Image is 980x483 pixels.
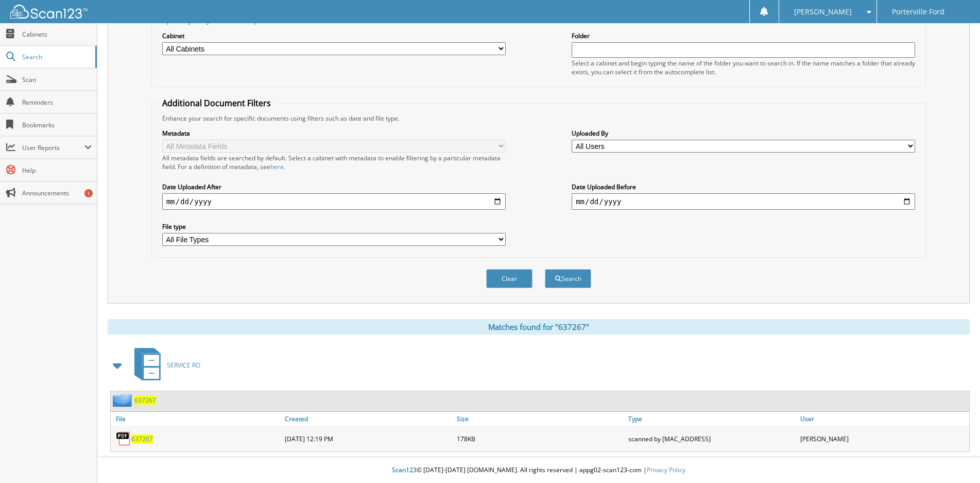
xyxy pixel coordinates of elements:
img: scan123-logo-white.svg [10,5,88,19]
span: Scan123 [392,465,417,474]
span: Bookmarks [22,121,92,129]
a: 637267 [134,396,156,405]
input: end [572,193,915,210]
img: PDF.png [116,431,131,446]
span: Help [22,166,92,175]
button: Search [545,269,591,288]
div: Enhance your search for specific documents using filters such as date and file type. [157,114,921,123]
span: Cabinets [22,30,92,39]
a: Privacy Policy [647,465,685,474]
a: File [111,412,282,426]
input: start [162,193,506,210]
a: Type [626,412,797,426]
span: User Reports [22,143,84,152]
label: Metadata [162,129,506,138]
a: Size [454,412,626,426]
iframe: Chat Widget [929,434,980,483]
span: Scan [22,75,92,84]
label: Date Uploaded After [162,182,506,191]
a: User [798,412,969,426]
div: Matches found for "637267" [108,319,970,335]
label: Date Uploaded Before [572,182,915,191]
label: Folder [572,31,915,40]
a: here [270,162,284,171]
span: SERVICE RO [167,361,200,370]
a: SERVICE RO [128,345,200,386]
span: Announcements [22,189,92,197]
span: Reminders [22,98,92,107]
div: All metadata fields are searched by default. Select a cabinet with metadata to enable filtering b... [162,154,506,171]
a: 637267 [131,435,153,443]
span: Search [22,53,90,61]
span: [PERSON_NAME] [794,9,852,15]
div: [PERSON_NAME] [798,428,969,449]
div: 178KB [454,428,626,449]
div: © [DATE]-[DATE] [DOMAIN_NAME]. All rights reserved | appg02-scan123-com | [97,458,980,483]
div: [DATE] 12:19 PM [282,428,454,449]
a: Created [282,412,454,426]
img: folder2.png [113,394,134,407]
legend: Additional Document Filters [157,97,276,109]
div: Select a cabinet and begin typing the name of the folder you want to search in. If the name match... [572,59,915,76]
span: Porterville Ford [892,9,944,15]
div: 1 [84,189,93,197]
label: Cabinet [162,31,506,40]
div: scanned by [MAC_ADDRESS] [626,428,797,449]
label: Uploaded By [572,129,915,138]
label: File type [162,222,506,231]
button: Clear [486,269,532,288]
